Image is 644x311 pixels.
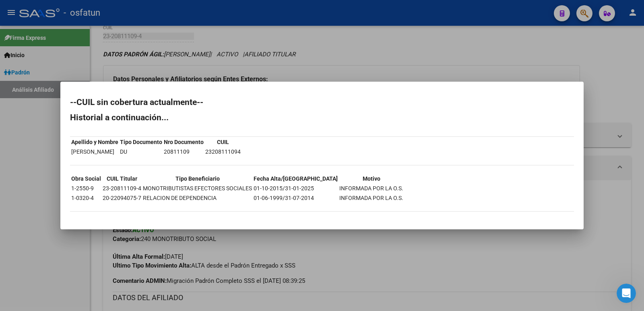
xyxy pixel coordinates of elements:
td: 01-10-2015/31-01-2025 [253,184,338,193]
td: 20811109 [163,147,204,156]
td: 20-22094075-7 [102,194,142,202]
iframe: Intercom live chat [617,284,636,303]
th: Fecha Alta/[GEOGRAPHIC_DATA] [253,174,338,183]
th: Motivo [339,174,404,183]
h2: --CUIL sin cobertura actualmente-- [70,98,574,106]
th: Tipo Beneficiario [142,174,252,183]
td: 1-2550-9 [71,184,101,193]
td: INFORMADA POR LA O.S. [339,194,404,202]
td: DU [120,147,163,156]
h2: Historial a continuación... [70,113,574,122]
th: Tipo Documento [120,138,163,146]
td: INFORMADA POR LA O.S. [339,184,404,193]
td: 01-06-1999/31-07-2014 [253,194,338,202]
th: CUIL Titular [102,174,142,183]
th: CUIL [205,138,241,146]
td: [PERSON_NAME] [71,147,119,156]
td: RELACION DE DEPENDENCIA [142,194,252,202]
th: Nro Documento [163,138,204,146]
th: Obra Social [71,174,101,183]
td: 1-0320-4 [71,194,101,202]
td: 23-20811109-4 [102,184,142,193]
td: 23208111094 [205,147,241,156]
th: Apellido y Nombre [71,138,119,146]
td: MONOTRIBUTISTAS EFECTORES SOCIALES [142,184,252,193]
